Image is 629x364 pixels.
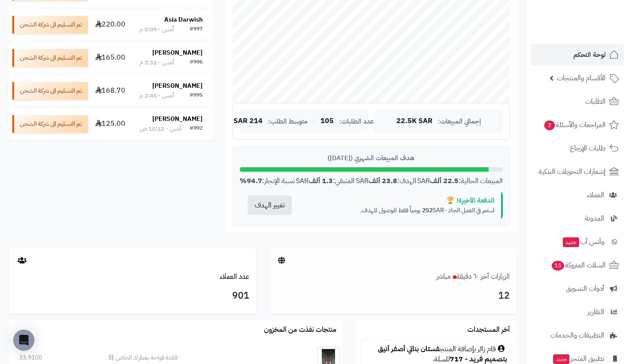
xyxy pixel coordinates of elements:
[552,261,564,270] span: 15
[563,237,579,247] span: جديد
[557,72,606,84] span: الأقسام والمنتجات
[396,117,433,125] span: 22.5K SAR
[91,108,130,140] td: 125.00
[240,176,295,186] div: نسبة الإنجاز:
[91,75,130,107] td: 168.70
[531,208,624,229] a: المدونة
[417,176,503,186] div: المبيعات الحالية: SAR
[139,58,174,67] div: أمس - 3:32 م
[190,124,203,133] div: #992
[339,118,374,125] span: عدد الطلبات:
[13,330,34,351] div: Open Intercom Messenger
[220,271,249,282] a: عدد العملاء
[467,326,510,334] h3: آخر المستجدات
[553,354,569,364] span: جديد
[543,119,606,131] span: المراجعات والأسئلة
[12,82,88,100] div: تم التسليم الى شركة الشحن
[437,271,451,282] small: مباشر
[585,95,606,108] span: الطلبات
[12,49,88,67] div: تم التسليم الى شركة الشحن
[152,48,203,57] strong: [PERSON_NAME]
[164,15,203,24] strong: Asia Darwish
[356,176,416,186] div: الهدف: SAR
[15,289,249,304] h3: 901
[531,161,624,182] a: إشعارات التحويلات البنكية
[544,120,555,130] span: 2
[152,81,203,90] strong: [PERSON_NAME]
[320,117,334,125] span: 105
[587,189,604,201] span: العملاء
[588,306,604,318] span: التقارير
[240,154,503,163] div: هدف المبيعات الشهري ([DATE])
[91,41,130,74] td: 165.00
[248,195,292,215] button: تغيير الهدف
[276,289,510,304] h3: 12
[437,271,510,282] a: الزيارات آخر ٦٠ دقيقةمباشر
[531,325,624,346] a: التطبيقات والخدمات
[190,91,203,100] div: #995
[234,117,263,125] span: 214 SAR
[573,49,606,61] span: لوحة التحكم
[12,16,88,34] div: تم التسليم الى شركة الشحن
[19,353,88,362] div: 33.9100
[531,138,624,159] a: طلبات الإرجاع
[562,236,604,248] span: وآتس آب
[531,184,624,206] a: العملاء
[264,326,336,334] h3: منتجات نفذت من المخزون
[539,165,606,178] span: إشعارات التحويلات البنكية
[152,114,203,124] strong: [PERSON_NAME]
[569,22,621,41] img: logo-2.png
[296,176,354,186] div: المتبقي: SAR
[531,301,624,323] a: التقارير
[570,142,606,154] span: طلبات الإرجاع
[190,58,203,67] div: #996
[531,278,624,299] a: أدوات التسويق
[139,25,174,34] div: أمس - 5:09 م
[531,91,624,112] a: الطلبات
[531,231,624,252] a: وآتس آبجديد
[422,206,433,215] strong: 252
[91,8,130,41] td: 220.00
[531,114,624,135] a: المراجعات والأسئلة2
[306,196,494,205] div: الدفعة الأخيرة! 🏆
[585,212,604,225] span: المدونة
[139,91,174,100] div: أمس - 2:45 م
[550,329,604,341] span: التطبيقات والخدمات
[306,206,494,215] p: استمر في العمل الجاد - SAR يومياً فقط للوصول للهدف.
[531,44,624,65] a: لوحة التحكم
[139,124,181,133] div: أمس - 10:12 ص
[551,259,606,271] span: السلات المتروكة
[430,176,459,186] strong: 22.5 ألف
[12,115,88,133] div: تم التسليم الى شركة الشحن
[369,176,397,186] strong: 23.8 ألف
[438,118,481,125] span: إجمالي المبيعات:
[190,25,203,34] div: #997
[313,118,315,124] span: |
[531,255,624,276] a: السلات المتروكة15
[268,118,308,125] span: متوسط الطلب:
[108,353,273,362] div: قلادة فواحة بعطرك الخاص ⛓
[566,282,604,295] span: أدوات التسويق
[240,176,262,186] strong: 94.7%
[309,176,333,186] strong: 1.3 ألف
